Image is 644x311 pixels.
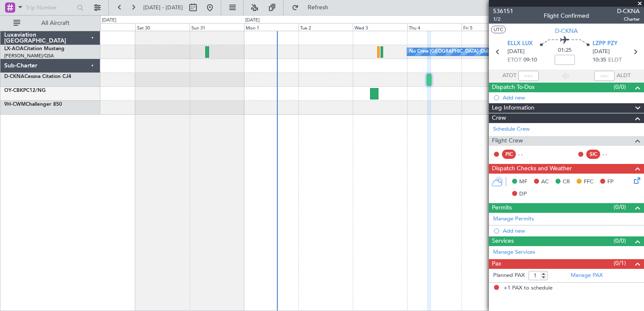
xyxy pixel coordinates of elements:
[4,74,24,79] span: D-CKNA
[586,150,600,159] div: SIC
[519,178,527,186] span: MF
[593,40,617,48] span: LZPP PZY
[409,46,504,58] div: No Crew [GEOGRAPHIC_DATA] (Dublin Intl)
[507,48,525,56] span: [DATE]
[288,1,338,14] button: Refresh
[614,236,626,245] span: (0/0)
[518,150,537,158] div: - -
[4,102,26,107] span: 9H-CWM
[493,271,525,280] label: Planned PAX
[571,271,603,280] a: Manage PAX
[407,23,462,31] div: Thu 4
[244,23,298,31] div: Mon 1
[614,259,626,268] span: (0/1)
[22,20,89,26] span: All Aircraft
[493,248,535,257] a: Manage Services
[507,40,533,48] span: ELLX LUX
[492,259,501,269] span: Pax
[462,23,516,31] div: Fri 5
[491,26,506,33] button: UTC
[492,164,572,174] span: Dispatch Checks and Weather
[617,72,631,80] span: ALDT
[614,203,626,212] span: (0/0)
[502,72,516,80] span: ATOT
[493,7,513,16] span: 536151
[9,16,91,30] button: All Aircraft
[614,83,626,91] span: (0/0)
[492,136,523,146] span: Flight Crew
[143,4,183,11] span: [DATE] - [DATE]
[26,1,74,14] input: Trip Number
[492,203,512,213] span: Permits
[4,74,71,79] a: D-CKNACessna Citation CJ4
[504,284,553,292] span: +1 PAX to schedule
[518,71,539,81] input: --:--
[523,56,537,64] span: 09:10
[541,178,549,186] span: AC
[301,5,336,11] span: Refresh
[507,56,521,64] span: ETOT
[617,16,640,23] span: Charter
[608,56,622,64] span: ELDT
[519,190,527,198] span: DP
[493,16,513,23] span: 1/2
[493,125,530,134] a: Schedule Crew
[584,178,593,186] span: FFC
[4,46,64,51] a: LX-AOACitation Mustang
[4,88,46,93] a: OY-CBKPC12/NG
[298,23,353,31] div: Tue 2
[102,17,116,24] div: [DATE]
[602,150,621,158] div: - -
[4,88,23,93] span: OY-CBK
[563,178,570,186] span: CR
[4,102,62,107] a: 9H-CWMChallenger 850
[492,113,506,123] span: Crew
[4,46,24,51] span: LX-AOA
[617,7,640,16] span: D-CKNA
[353,23,407,31] div: Wed 3
[502,150,516,159] div: PIC
[593,48,610,56] span: [DATE]
[503,227,640,234] div: Add new
[544,11,589,20] div: Flight Confirmed
[493,215,534,223] a: Manage Permits
[492,83,534,92] span: Dispatch To-Dos
[190,23,244,31] div: Sun 31
[607,178,614,186] span: FP
[558,46,572,55] span: 01:25
[593,56,606,64] span: 10:35
[245,17,260,24] div: [DATE]
[81,23,135,31] div: Fri 29
[503,94,640,101] div: Add new
[492,103,534,113] span: Leg Information
[492,236,514,246] span: Services
[135,23,190,31] div: Sat 30
[555,27,578,35] span: D-CKNA
[4,53,54,59] a: [PERSON_NAME]/QSA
